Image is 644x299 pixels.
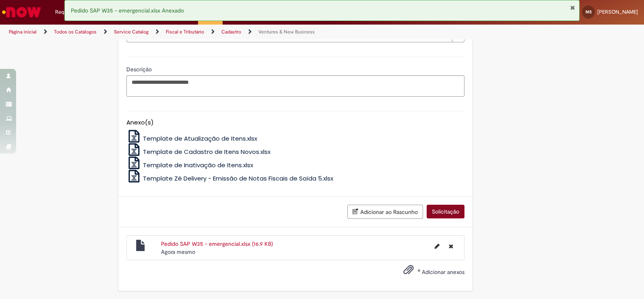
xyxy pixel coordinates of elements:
span: Adicionar anexos [422,268,464,276]
ul: Trilhas de página [6,25,423,39]
h5: Anexo(s) [126,119,464,126]
span: Template de Cadastro de Itens Novos.xlsx [143,147,270,156]
a: Ventures & New Business [258,29,315,35]
span: [PERSON_NAME] [597,8,638,15]
a: Pedido SAP W35 - emergencial.xlsx (16.9 KB) [161,240,273,247]
span: Requisições [55,8,83,16]
a: Cadastro [221,29,241,35]
span: Agora mesmo [161,248,195,255]
span: MS [586,9,592,15]
a: Página inicial [9,29,37,35]
a: Template Zé Delivery - Emissão de Notas Fiscais de Saída 5.xlsx [126,174,334,183]
a: Template de Atualização de Itens.xlsx [126,134,258,143]
span: Template Zé Delivery - Emissão de Notas Fiscais de Saída 5.xlsx [143,174,333,183]
button: Editar nome de arquivo Pedido SAP W35 - emergencial.xlsx [430,240,444,253]
span: Template de Atualização de Itens.xlsx [143,134,257,143]
a: Fiscal e Tributário [166,29,204,35]
a: Todos os Catálogos [54,29,97,35]
a: Template de Cadastro de Itens Novos.xlsx [126,147,271,156]
button: Fechar Notificação [570,4,575,11]
span: Template de Inativação de Itens.xlsx [143,161,253,169]
span: Descrição [126,66,153,73]
a: Service Catalog [114,29,149,35]
button: Excluir Pedido SAP W35 - emergencial.xlsx [444,240,458,253]
textarea: Descrição [126,75,464,97]
span: Pedido SAP W35 - emergencial.xlsx Anexado [71,7,184,14]
button: Solicitação [427,205,464,218]
button: Adicionar ao Rascunho [347,205,423,219]
img: ServiceNow [1,4,42,20]
button: Adicionar anexos [401,262,416,281]
a: Template de Inativação de Itens.xlsx [126,161,254,169]
time: 29/08/2025 11:56:45 [161,248,195,255]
